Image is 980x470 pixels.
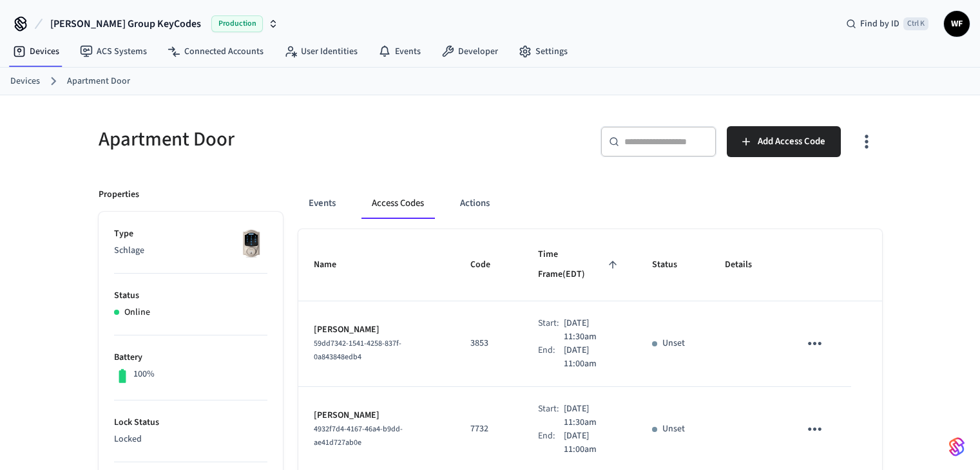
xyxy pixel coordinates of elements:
[538,429,564,456] div: End:
[298,188,346,219] button: Events
[470,337,507,350] p: 3853
[564,344,621,371] p: [DATE] 11:00am
[314,424,403,448] span: 4932f7d4-4167-46a4-b9dd-ae41d727ab0e
[114,227,267,241] p: Type
[361,188,434,219] button: Access Codes
[538,317,564,344] div: Start:
[99,126,483,153] h5: Apartment Door
[70,40,157,63] a: ACS Systems
[298,188,882,219] div: ant example
[652,255,694,275] span: Status
[860,17,899,30] span: Find by ID
[274,40,368,63] a: User Identities
[67,75,130,88] a: Apartment Door
[133,368,155,381] p: 100%
[124,306,150,319] p: Online
[235,227,267,259] img: Schlage Sense Smart Deadbolt with Camelot Trim, Front
[538,344,564,371] div: End:
[470,255,507,275] span: Code
[564,429,621,456] p: [DATE] 11:00am
[114,244,267,258] p: Schlage
[114,433,267,446] p: Locked
[50,16,201,32] span: [PERSON_NAME] Group KeyCodes
[836,12,939,35] div: Find by IDCtrl K
[114,351,267,364] p: Battery
[727,126,841,157] button: Add Access Code
[211,15,263,32] span: Production
[945,12,968,35] span: WF
[538,402,564,429] div: Start:
[508,40,578,63] a: Settings
[3,40,70,63] a: Devices
[470,422,507,436] p: 7732
[662,337,685,350] p: Unset
[114,289,267,303] p: Status
[949,437,965,457] img: SeamLogoGradient.69752ec5.svg
[538,245,621,285] span: Time Frame(EDT)
[157,40,274,63] a: Connected Accounts
[662,422,685,436] p: Unset
[903,17,928,30] span: Ctrl K
[314,323,439,337] p: [PERSON_NAME]
[450,188,500,219] button: Actions
[314,255,353,275] span: Name
[368,40,431,63] a: Events
[431,40,508,63] a: Developer
[99,188,139,202] p: Properties
[564,402,621,429] p: [DATE] 11:30am
[564,317,621,344] p: [DATE] 11:30am
[944,11,970,37] button: WF
[725,255,769,275] span: Details
[314,409,439,422] p: [PERSON_NAME]
[114,416,267,429] p: Lock Status
[314,338,401,362] span: 59dd7342-1541-4258-837f-0a843848edb4
[10,75,40,88] a: Devices
[758,133,825,150] span: Add Access Code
